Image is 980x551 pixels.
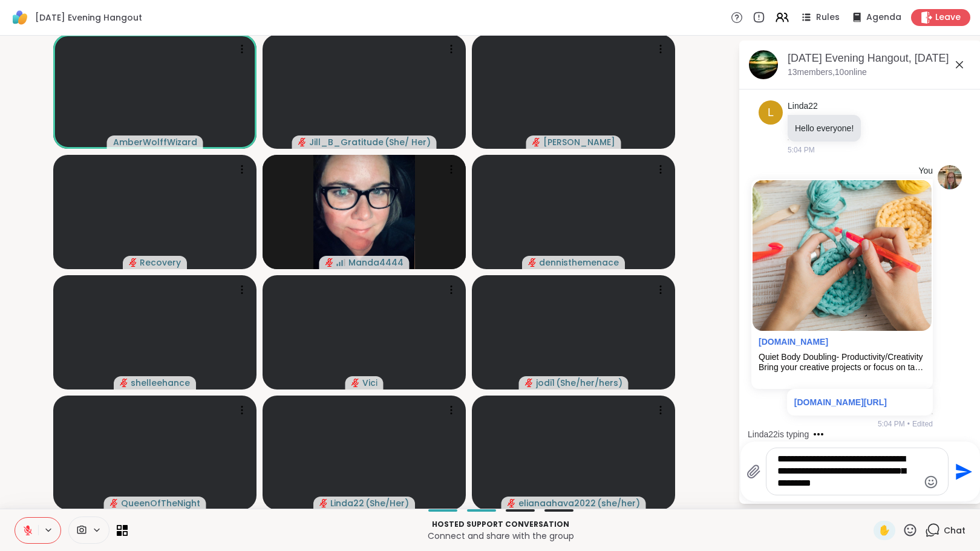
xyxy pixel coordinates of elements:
[518,497,596,509] span: elianaahava2022
[319,499,328,507] span: audio-muted
[556,377,622,389] span: ( She/her/hers )
[907,419,910,429] span: •
[759,352,926,362] div: Quiet Body Doubling- Productivity/Creativity
[748,428,809,440] div: Linda22 is typing
[938,165,962,189] img: https://sharewell-space-live.sfo3.digitaloceanspaces.com/user-generated/2564abe4-c444-4046-864b-7...
[788,51,972,66] div: [DATE] Evening Hangout, [DATE]
[113,136,197,148] span: AmberWolffWizard
[918,165,933,177] h4: You
[759,362,926,373] div: Bring your creative projects or focus on tasks to complete! gentle light conversation or silence,...
[878,523,890,538] span: ✋
[816,11,840,24] span: Rules
[508,499,516,507] span: audio-muted
[35,11,142,24] span: [DATE] Evening Hangout
[135,519,866,530] p: Hosted support conversation
[795,122,854,134] p: Hello everyone!
[539,256,619,269] span: dennisthemenace
[385,136,431,148] span: ( She/ Her )
[110,499,119,507] span: audio-muted
[924,475,938,489] button: Emoji picker
[135,530,866,542] p: Connect and share with the group
[788,100,818,112] a: Linda22
[777,453,918,490] textarea: Type your message
[365,497,409,509] span: ( She/Her )
[309,136,384,148] span: Jill_B_Gratitude
[525,379,534,387] span: audio-muted
[325,258,334,267] span: audio-muted
[935,11,961,24] span: Leave
[348,256,403,269] span: Manda4444
[944,524,965,536] span: Chat
[912,419,933,429] span: Edited
[313,155,415,269] img: Manda4444
[528,258,537,267] span: audio-muted
[330,497,364,509] span: Linda22
[140,256,181,269] span: Recovery
[298,138,307,146] span: audio-muted
[878,419,905,429] span: 5:04 PM
[866,11,901,24] span: Agenda
[536,377,555,389] span: jodi1
[131,377,190,389] span: shelleehance
[121,497,200,509] span: QueenOfTheNight
[749,50,778,79] img: Tuesday Evening Hangout, Oct 07
[753,180,932,331] img: Quiet Body Doubling- Productivity/Creativity
[129,258,137,267] span: audio-muted
[532,138,541,146] span: audio-muted
[597,497,640,509] span: ( she/her )
[10,7,30,28] img: ShareWell Logomark
[794,397,887,407] a: [DOMAIN_NAME][URL]
[788,145,815,155] span: 5:04 PM
[949,458,976,485] button: Send
[759,337,828,347] a: Attachment
[351,379,360,387] span: audio-muted
[768,105,774,121] span: L
[788,67,867,79] p: 13 members, 10 online
[543,136,615,148] span: [PERSON_NAME]
[362,377,377,389] span: Vici
[120,379,128,387] span: audio-muted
